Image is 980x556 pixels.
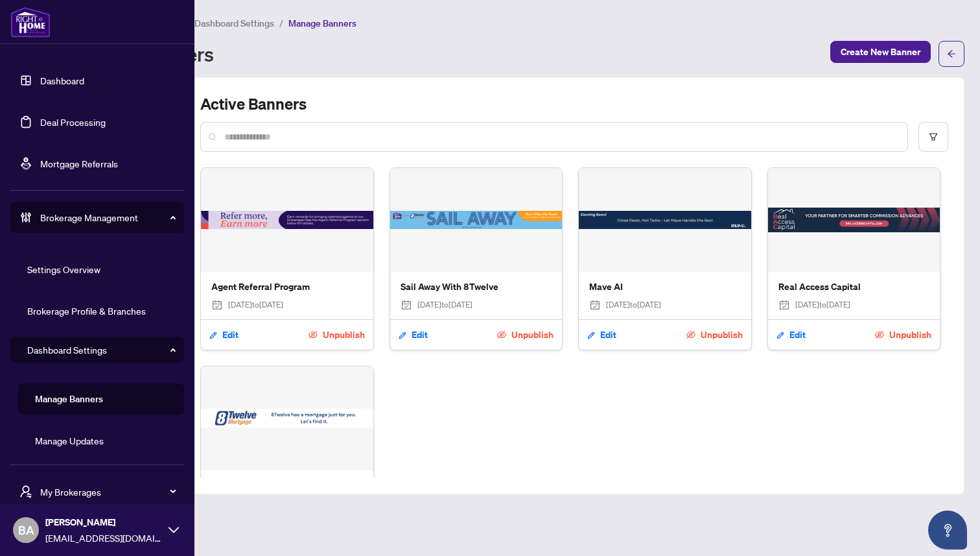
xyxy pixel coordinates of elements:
span: eye-invisible [309,330,318,339]
span: BA [18,521,34,539]
span: arrow-left [947,49,956,58]
button: Edit [776,324,806,346]
a: Manage Banners [35,393,103,405]
span: [PERSON_NAME] [45,515,162,529]
button: Open asap [928,511,967,550]
img: Agent Referral Program [201,168,373,272]
button: Edit [398,324,428,346]
span: eye-invisible [875,330,884,339]
span: [DATE] to [DATE] [228,299,283,311]
span: [DATE] to [DATE] [417,299,472,311]
span: Edit [222,324,239,345]
a: Dashboard Settings [27,344,107,356]
img: Mave AI [579,168,751,272]
button: Unpublish [308,324,366,346]
span: Unpublish [323,324,365,345]
span: Sail Away With 8Twelve [401,280,552,294]
span: eye-invisible [686,330,695,339]
span: Unpublish [511,324,554,345]
a: Brokerage Profile & Branches [27,305,146,317]
button: Unpublish [686,324,743,346]
span: eye-invisible [497,330,506,339]
button: Edit [209,324,239,346]
h2: Active Banners [200,93,948,114]
li: / [279,16,283,30]
span: Manage Banners [288,18,356,29]
a: Manage Updates [35,435,104,446]
span: Edit [412,324,428,345]
img: 8Twelve Mortgage [201,367,373,470]
span: My Brokerages [40,485,175,499]
span: [DATE] to [DATE] [795,299,850,311]
span: [DATE] to [DATE] [606,299,661,311]
button: Create New Banner [830,41,931,63]
span: Dashboard Settings [194,18,274,29]
span: Agent Referral Program [211,280,363,294]
img: logo [10,6,51,38]
span: Brokerage Management [40,210,175,224]
button: Unpublish [874,324,932,346]
span: 8Twelve Mortgage [211,478,363,492]
a: Mortgage Referrals [40,158,118,169]
span: Create New Banner [841,42,920,62]
img: Real Access Capital [768,168,940,272]
span: Real Access Capital [778,280,930,294]
span: [EMAIL_ADDRESS][DOMAIN_NAME] [45,531,162,545]
button: Edit [587,324,617,346]
a: Dashboard [40,75,84,86]
span: user-switch [19,485,32,498]
span: Unpublish [701,324,743,345]
span: Mave AI [589,280,741,294]
a: Deal Processing [40,116,106,128]
span: filter [929,132,938,141]
img: Sail Away With 8Twelve [390,168,563,272]
span: Unpublish [889,324,931,345]
button: Unpublish [496,324,554,346]
button: filter [918,122,948,152]
span: Edit [600,324,616,345]
a: Settings Overview [27,263,100,275]
span: Edit [789,324,806,345]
